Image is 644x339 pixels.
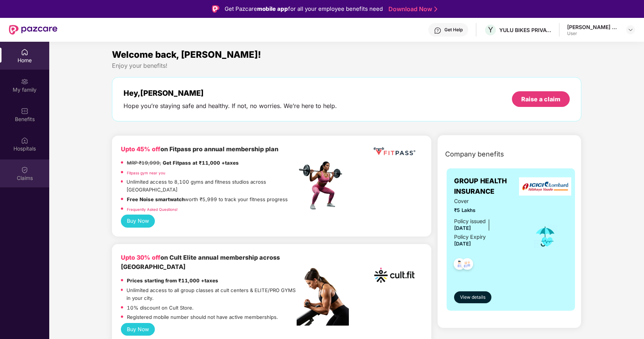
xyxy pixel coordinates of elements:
span: Y [488,25,493,34]
p: Unlimited access to 8,100 gyms and fitness studios across [GEOGRAPHIC_DATA] [126,178,297,193]
img: svg+xml;base64,PHN2ZyBpZD0iQmVuZWZpdHMiIHhtbG5zPSJodHRwOi8vd3d3LnczLm9yZy8yMDAwL3N2ZyIgd2lkdGg9Ij... [21,107,28,115]
div: Policy issued [454,217,486,225]
button: Buy Now [121,215,155,227]
img: fpp.png [297,159,349,212]
b: Upto 45% off [121,145,160,153]
div: YULU BIKES PRIVATE LIMITED [499,26,551,34]
img: New Pazcare Logo [9,25,57,35]
a: Download Now [388,5,435,13]
b: Upto 30% off [121,254,160,261]
img: svg+xml;base64,PHN2ZyBpZD0iSG9zcGl0YWxzIiB4bWxucz0iaHR0cDovL3d3dy53My5vcmcvMjAwMC9zdmciIHdpZHRoPS... [21,137,28,144]
div: Policy Expiry [454,233,486,241]
div: Raise a claim [521,95,560,103]
img: svg+xml;base64,PHN2ZyBpZD0iSG9tZSIgeG1sbnM9Imh0dHA6Ly93d3cudzMub3JnLzIwMDAvc3ZnIiB3aWR0aD0iMjAiIG... [21,48,28,56]
p: 10% discount on Cult Store. [127,304,194,312]
div: Get Help [444,27,463,33]
img: svg+xml;base64,PHN2ZyB3aWR0aD0iMjAiIGhlaWdodD0iMjAiIHZpZXdCb3g9IjAgMCAyMCAyMCIgZmlsbD0ibm9uZSIgeG... [21,78,28,85]
strong: Free Noise smartwatch [127,196,185,202]
img: Stroke [434,5,437,13]
img: fppp.png [372,145,417,158]
span: ₹5 Lakhs [454,206,523,214]
img: svg+xml;base64,PHN2ZyBpZD0iRHJvcGRvd24tMzJ4MzIiIHhtbG5zPSJodHRwOi8vd3d3LnczLm9yZy8yMDAwL3N2ZyIgd2... [628,27,634,33]
img: icon [533,224,557,249]
div: Enjoy your benefits! [112,62,582,70]
strong: Get Fitpass at ₹11,000 +taxes [163,160,239,166]
img: svg+xml;base64,PHN2ZyBpZD0iQ2xhaW0iIHhtbG5zPSJodHRwOi8vd3d3LnczLm9yZy8yMDAwL3N2ZyIgd2lkdGg9IjIwIi... [21,166,28,174]
div: User [567,31,619,37]
p: Registered mobile number should not have active memberships. [127,313,278,321]
strong: mobile app [257,5,288,12]
p: worth ₹5,999 to track your fitness progress [127,196,288,203]
img: svg+xml;base64,PHN2ZyBpZD0iSGVscC0zMngzMiIgeG1sbnM9Imh0dHA6Ly93d3cudzMub3JnLzIwMDAvc3ZnIiB3aWR0aD... [434,27,441,34]
div: Hey, [PERSON_NAME] [124,89,337,98]
img: insurerLogo [519,177,571,196]
div: Hope you’re staying safe and healthy. If not, no worries. We’re here to help. [124,102,337,110]
img: Logo [212,5,219,13]
span: [DATE] [454,225,471,231]
button: Buy Now [121,323,155,336]
a: Frequently Asked Questions! [127,207,178,212]
span: Welcome back, [PERSON_NAME]! [112,49,261,60]
button: View details [454,291,491,303]
a: Fitpass gym near you [127,171,165,175]
img: svg+xml;base64,PHN2ZyB4bWxucz0iaHR0cDovL3d3dy53My5vcmcvMjAwMC9zdmciIHdpZHRoPSI0OC45NDMiIGhlaWdodD... [450,256,469,274]
b: on Fitpass pro annual membership plan [121,145,278,153]
b: on Cult Elite annual membership across [GEOGRAPHIC_DATA] [121,254,280,270]
span: View details [460,294,485,301]
del: MRP ₹19,999, [127,160,161,166]
span: GROUP HEALTH INSURANCE [454,176,523,197]
span: Cover [454,197,523,205]
div: Get Pazcare for all your employee benefits need [225,4,383,13]
img: pc2.png [297,268,349,326]
img: cult.png [372,253,417,298]
span: Company benefits [445,149,504,159]
span: [DATE] [454,241,471,247]
img: svg+xml;base64,PHN2ZyB4bWxucz0iaHR0cDovL3d3dy53My5vcmcvMjAwMC9zdmciIHdpZHRoPSI0OC45NDMiIGhlaWdodD... [458,256,476,274]
div: [PERSON_NAME] M S [567,23,619,31]
strong: Prices starting from ₹11,000 +taxes [127,278,218,283]
p: Unlimited access to all group classes at cult centers & ELITE/PRO GYMS in your city. [126,286,297,302]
